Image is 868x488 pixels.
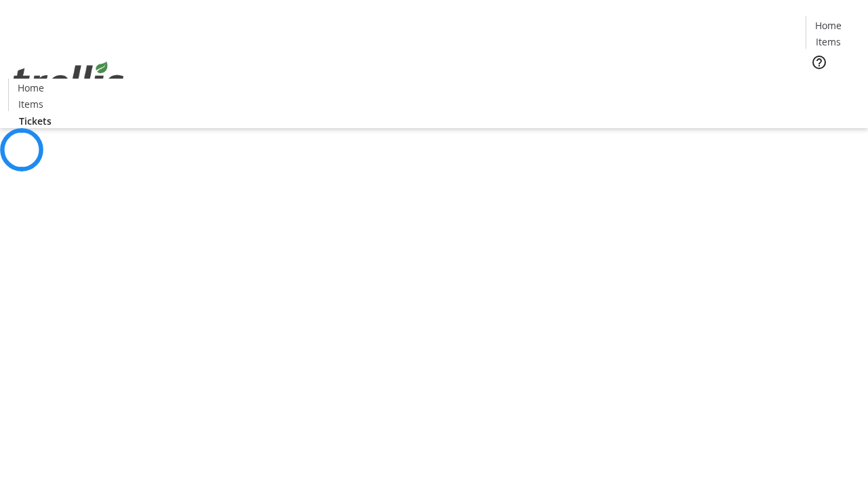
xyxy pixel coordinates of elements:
button: Help [806,49,833,76]
a: Tickets [806,79,860,93]
span: Tickets [19,114,52,128]
span: Items [18,97,43,111]
a: Home [9,81,52,95]
a: Items [9,97,52,111]
span: Tickets [816,79,849,93]
span: Home [815,18,842,33]
a: Items [806,35,850,49]
span: Home [18,81,44,95]
img: Orient E2E Organization ZCeU0LDOI7's Logo [8,47,129,115]
a: Home [806,18,850,33]
span: Items [816,35,841,49]
a: Tickets [8,114,62,128]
